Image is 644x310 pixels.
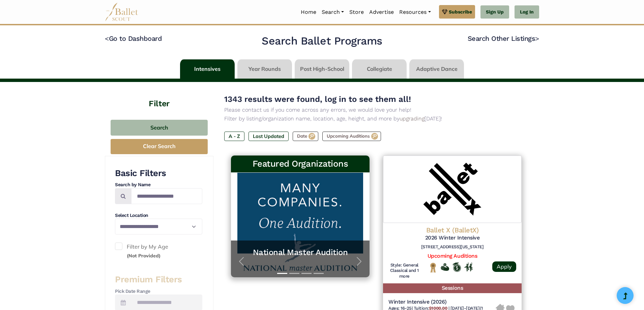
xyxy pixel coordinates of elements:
h5: Winter Intensive (2026) [388,299,496,306]
code: > [535,34,539,43]
img: gem.svg [442,8,447,16]
small: (Not Provided) [127,253,160,259]
li: Intensives [179,59,236,79]
a: <Go to Dashboard [105,34,162,43]
h2: Search Ballet Programs [262,34,382,48]
a: Apply [492,261,516,272]
a: National Master Audition [238,247,363,258]
a: Subscribe [439,5,475,19]
img: National [429,262,437,273]
a: Store [347,5,367,19]
li: Adaptive Dance [408,59,465,79]
h4: Filter [105,82,213,110]
li: Year Rounds [236,59,293,79]
h5: 2026 Winter Intensive [388,234,516,242]
label: Date [293,132,318,141]
li: Collegiate [351,59,408,79]
h4: Pick Date Range [115,288,202,295]
button: Slide 2 [289,270,299,277]
h3: Premium Filters [115,274,202,285]
button: Slide 1 [277,270,287,277]
label: Filter by My Age [115,243,202,260]
h5: Sessions [383,283,522,293]
a: Resources [397,5,433,19]
a: Upcoming Auditions [428,253,477,259]
p: Please contact us if you come across any errors, we would love your help! [224,106,528,114]
button: Slide 4 [314,270,324,277]
p: Filter by listing/organization name, location, age, height, and more by [DATE]! [224,114,528,123]
img: Logo [383,156,522,223]
h3: Basic Filters [115,168,202,179]
img: In Person [464,262,473,271]
label: Last Updated [248,132,289,141]
li: Post High-School [293,59,351,79]
img: Offers Financial Aid [441,263,449,271]
a: upgrading [400,115,425,122]
h4: Select Location [115,212,202,219]
button: Clear Search [111,139,208,154]
span: Subscribe [449,8,472,16]
label: Upcoming Auditions [322,132,381,141]
a: Advertise [367,5,397,19]
a: Sign Up [480,5,509,19]
h4: Search by Name [115,181,202,188]
a: Log In [515,5,539,19]
code: < [105,34,109,43]
a: Home [298,5,319,19]
img: Offers Scholarship [452,262,461,272]
button: Search [111,120,208,136]
span: 1343 results were found, log in to see them all! [224,94,411,104]
a: Search [319,5,347,19]
h6: [STREET_ADDRESS][US_STATE] [388,244,516,250]
h4: Ballet X (BalletX) [388,226,516,234]
h3: Featured Organizations [236,158,364,170]
button: Slide 3 [301,270,312,277]
label: A - Z [224,132,244,141]
input: Search by names... [131,188,202,204]
h6: Style: General Classical and 1 more [388,262,420,280]
a: Search Other Listings> [468,34,539,43]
